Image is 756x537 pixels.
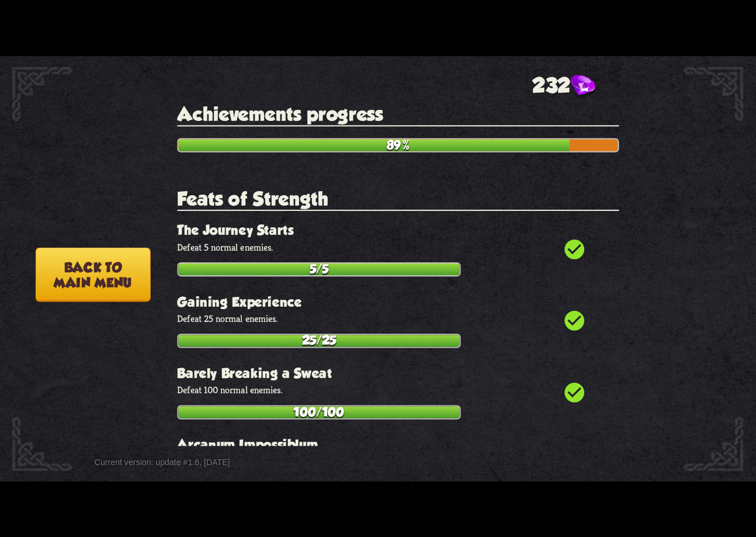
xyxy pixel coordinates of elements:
h2: Achievements progress [177,103,619,126]
p: Defeat 5 normal enemies. [177,241,619,253]
h3: The Journey Starts [177,223,619,238]
i: check_circle [563,237,586,261]
button: Back tomain menu [36,247,151,302]
p: Defeat 100 normal enemies. [177,384,619,396]
div: 100/100 [178,406,459,418]
div: 232 [532,74,595,99]
i: check_circle [563,309,586,332]
h3: Barely Breaking a Sweat [177,365,619,380]
div: 25/25 [178,335,459,347]
i: check_circle [563,380,586,404]
div: Current version: update #1.6, [DATE] [95,451,327,472]
h3: Gaining Experience [177,294,619,309]
div: 89% [178,139,618,151]
p: Defeat 25 normal enemies. [177,312,619,324]
img: gem.png [570,75,595,98]
h3: Arcanum Impossiblum [177,437,619,452]
div: 5/5 [178,263,459,275]
h2: Feats of Strength [177,188,619,210]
